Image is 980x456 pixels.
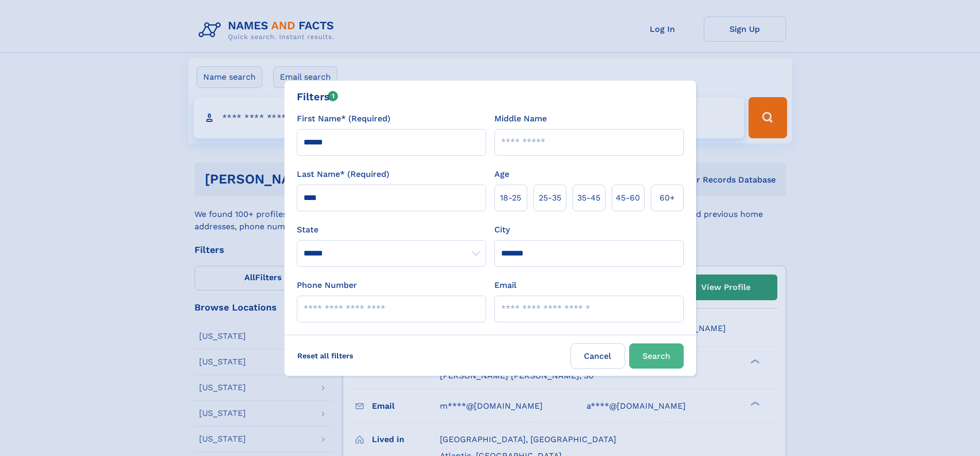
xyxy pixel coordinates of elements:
[616,192,640,204] span: 45‑60
[297,224,486,236] label: State
[660,192,675,204] span: 60+
[494,168,509,180] label: Age
[494,279,516,291] label: Email
[297,89,338,104] div: Filters
[539,192,561,204] span: 25‑35
[297,279,357,291] label: Phone Number
[629,343,684,369] button: Search
[571,343,625,369] label: Cancel
[494,113,547,125] label: Middle Name
[291,343,360,368] label: Reset all filters
[297,168,389,180] label: Last Name* (Required)
[500,192,521,204] span: 18‑25
[494,224,510,236] label: City
[297,113,390,125] label: First Name* (Required)
[577,192,600,204] span: 35‑45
